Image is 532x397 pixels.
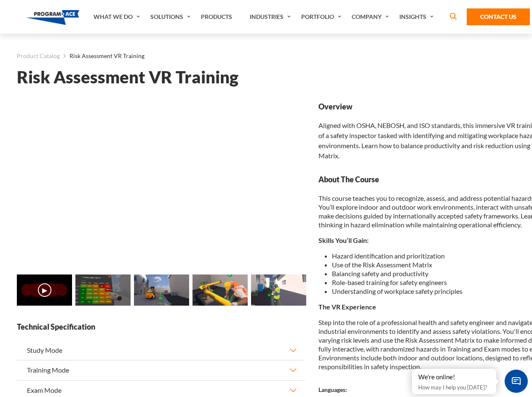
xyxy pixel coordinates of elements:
[38,283,51,297] button: ▶
[505,370,528,393] span: Chat Widget
[17,360,305,380] button: Training Mode
[17,51,60,61] a: Product Catalog
[60,51,144,61] li: Risk Assessment VR Training
[75,274,131,306] img: Risk Assessment VR Training - Preview 1
[17,322,305,332] strong: Technical Specification
[134,274,189,306] img: Risk Assessment VR Training - Preview 2
[418,382,490,392] p: How may I help you [DATE]?
[251,274,306,306] img: Risk Assessment VR Training - Preview 4
[26,10,80,25] img: Program-Ace
[418,373,490,381] div: We're online!
[17,341,305,360] button: Study Mode
[467,8,530,25] a: Contact Us
[318,386,347,393] strong: Languages:
[17,101,305,264] iframe: Risk Assessment VR Training - Video 0
[192,274,248,306] img: Risk Assessment VR Training - Preview 3
[17,274,72,306] img: Risk Assessment VR Training - Video 0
